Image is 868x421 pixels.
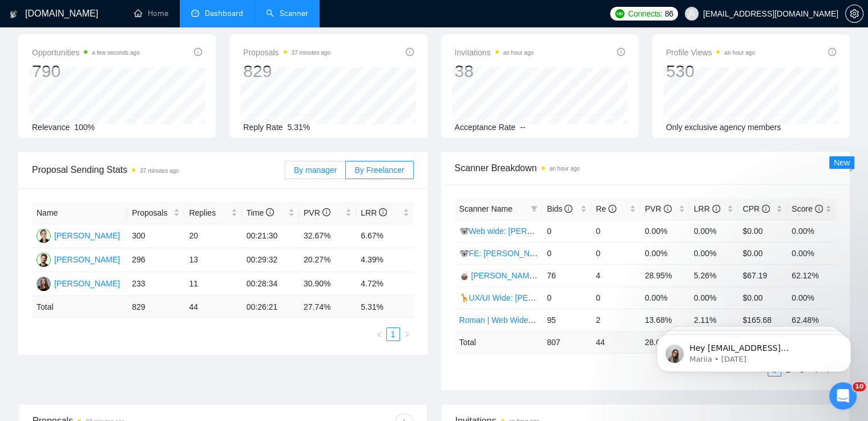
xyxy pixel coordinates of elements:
[459,249,550,258] a: 🐨FE: [PERSON_NAME]
[184,296,241,318] td: 44
[356,224,413,248] td: 6.67%
[50,44,197,54] p: Message from Mariia, sent 1w ago
[547,204,572,213] span: Bids
[54,253,120,266] div: [PERSON_NAME]
[37,278,120,288] a: TB[PERSON_NAME]
[242,248,299,272] td: 00:29:32
[459,226,646,236] a: 🐨Web wide: [PERSON_NAME] 03/07 humor trigger
[550,165,580,172] time: an hour ago
[591,286,640,309] td: 0
[403,331,410,338] span: right
[787,220,836,242] td: 0.00%
[242,224,299,248] td: 00:21:30
[738,286,787,309] td: $0.00
[386,327,400,341] li: 1
[689,309,738,331] td: 2.11%
[666,46,755,59] span: Profile Views
[37,229,51,243] img: VK
[266,208,274,216] span: info-circle
[689,220,738,242] td: 0.00%
[742,204,769,213] span: CPR
[640,242,689,264] td: 0.00%
[304,208,330,217] span: PVR
[792,204,822,213] span: Score
[387,328,399,341] a: 1
[189,207,228,219] span: Replies
[356,248,413,272] td: 4.39%
[140,168,179,174] time: 37 minutes ago
[292,50,330,56] time: 37 minutes ago
[787,286,836,309] td: 0.00%
[127,248,184,272] td: 296
[243,60,330,82] div: 829
[591,264,640,286] td: 4
[640,220,689,242] td: 0.00%
[205,9,243,18] span: Dashboard
[10,5,18,23] img: logo
[356,296,413,318] td: 5.31 %
[184,202,241,224] th: Replies
[376,331,383,338] span: left
[738,264,787,286] td: $67.19
[361,208,387,217] span: LRR
[243,46,330,59] span: Proposals
[32,296,127,318] td: Total
[815,205,823,213] span: info-circle
[455,60,534,82] div: 38
[37,254,120,264] a: RV[PERSON_NAME]
[50,33,196,212] span: Hey [EMAIL_ADDRESS][DOMAIN_NAME], Looks like your Upwork agency [PERSON_NAME] Design & Developmen...
[400,327,414,341] li: Next Page
[617,48,625,56] span: info-circle
[455,123,516,132] span: Acceptance Rate
[184,224,241,248] td: 20
[127,296,184,318] td: 829
[134,9,168,18] a: homeHome
[615,9,624,18] img: upwork-logo.png
[853,382,866,391] span: 10
[591,309,640,331] td: 2
[787,264,836,286] td: 62.12%
[266,9,308,18] a: searchScanner
[32,60,140,82] div: 790
[299,296,356,318] td: 27.74 %
[724,50,754,56] time: an hour ago
[37,277,51,291] img: TB
[455,46,534,59] span: Invitations
[37,253,51,267] img: RV
[640,310,868,390] iframe: Intercom notifications message
[689,264,738,286] td: 5.26%
[191,9,199,17] span: dashboard
[664,205,672,213] span: info-circle
[846,9,863,18] span: setting
[528,200,540,217] span: filter
[591,242,640,264] td: 0
[564,205,572,213] span: info-circle
[127,224,184,248] td: 300
[640,264,689,286] td: 28.95%
[37,230,120,240] a: VK[PERSON_NAME]
[520,123,525,132] span: --
[194,48,202,56] span: info-circle
[738,309,787,331] td: $165.68
[712,205,720,213] span: info-circle
[829,382,857,410] iframe: Intercom live chat
[455,161,837,175] span: Scanner Breakdown
[542,286,591,309] td: 0
[591,331,640,353] td: 44
[299,248,356,272] td: 20.27%
[455,331,543,353] td: Total
[242,296,299,318] td: 00:26:21
[459,271,663,280] a: 🧉 [PERSON_NAME] | UX/UI Wide: 09/12 - Bid in Range
[32,123,70,132] span: Relevance
[689,286,738,309] td: 0.00%
[54,229,120,242] div: [PERSON_NAME]
[762,205,770,213] span: info-circle
[596,204,616,213] span: Re
[322,208,330,216] span: info-circle
[787,242,836,264] td: 0.00%
[738,242,787,264] td: $0.00
[542,331,591,353] td: 807
[459,315,605,325] a: Roman | Web Wide: 09/16 - Bid in Range
[32,46,140,59] span: Opportunities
